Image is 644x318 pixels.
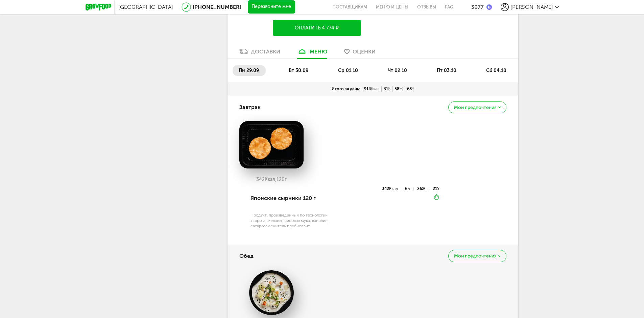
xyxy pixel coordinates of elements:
[294,48,331,59] a: меню
[412,87,414,91] span: У
[118,4,173,10] span: [GEOGRAPHIC_DATA]
[239,250,254,263] h4: Обед
[388,87,390,91] span: Б
[399,87,403,91] span: Ж
[454,254,497,258] span: Мои предпочтения
[338,68,358,73] span: ср 01.10
[273,20,361,36] button: Оплатить 4 774 ₽
[310,48,327,55] div: меню
[239,177,304,182] div: 342 120
[454,105,497,110] span: Мои предпочтения
[471,4,484,10] div: 3077
[239,121,304,168] img: big_3aXi29Lgv0jOAm9d.png
[407,186,410,191] span: Б
[251,212,344,229] div: Продукт, произведенный по технологии творога, меланж, рисовая мука, ванилин, сахарозаменитель пре...
[371,87,380,91] span: Ккал
[382,86,392,92] div: 31
[510,4,553,10] span: [PERSON_NAME]
[330,86,362,92] div: Итого за день:
[353,48,376,55] span: Оценки
[251,187,344,210] div: Японские сырники 120 г
[289,68,308,73] span: вт 30.09
[236,48,284,59] a: Доставки
[417,187,429,190] div: 26
[239,270,304,316] img: big_vMDBKb55JZNGhCCg.png
[437,186,439,191] span: У
[362,86,382,92] div: 914
[486,4,492,10] img: bonus_b.cdccf46.png
[285,177,287,182] span: г
[239,68,259,73] span: пн 29.09
[392,86,405,92] div: 58
[382,187,401,190] div: 342
[239,101,261,114] h4: Завтрак
[341,48,379,59] a: Оценки
[248,0,295,14] button: Перезвоните мне
[265,177,277,182] span: Ккал,
[433,187,439,190] div: 21
[251,48,280,55] div: Доставки
[389,186,398,191] span: Ккал
[422,186,426,191] span: Ж
[437,68,456,73] span: пт 03.10
[486,68,506,73] span: сб 04.10
[405,86,416,92] div: 68
[388,68,407,73] span: чт 02.10
[193,4,241,10] a: [PHONE_NUMBER]
[405,187,413,190] div: 6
